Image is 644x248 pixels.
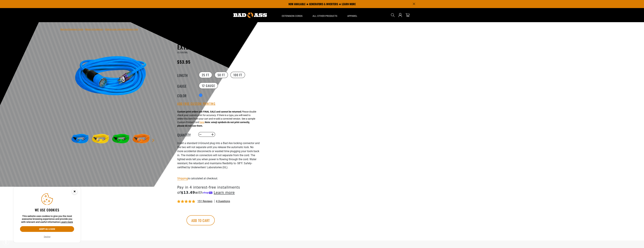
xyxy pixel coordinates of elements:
img: blue [70,37,151,118]
summary: Search [390,12,396,18]
legend: Length [177,73,194,77]
summary: Apparel [342,8,362,22]
span: › [104,28,104,31]
label: 100 FT [230,72,245,78]
a: Learn more [61,221,73,223]
strong: Custom print orders are FINAL SALE and cannot be returned. [177,110,242,113]
aside: Cookie Consent [13,187,81,243]
button: Decline [43,235,51,238]
img: green [111,129,131,149]
span: › [84,28,85,31]
button: here [200,121,204,124]
div: I [177,141,260,173]
div: is calculated at checkout. [177,176,260,181]
label: 50 FT [215,72,228,78]
button: Accept all & close [20,226,74,232]
img: orange [131,129,151,149]
img: yellow [91,129,110,149]
legend: Color [177,93,194,97]
summary: All Other Products [307,8,342,22]
legend: Gauge [177,83,194,88]
span: Extension Cords [282,14,302,17]
span: nsert a standard U-Ground plug into a Bad Ass locking connector and the two will not separate unt... [177,142,260,169]
h1: Click-to-Lock Lighted Extension Cord [177,36,260,50]
a: Shipping [177,177,188,180]
summary: Extension Cords [277,8,307,22]
span: CL12025BL [177,51,188,54]
span: All Other Products [313,14,337,17]
button: Add Free Custom Printing [177,102,215,106]
span: $53.95 [177,59,191,65]
span: Apparel [347,14,357,17]
a: Bad Ass Extension Cords [60,28,83,31]
img: Bad Ass Extension Cords [233,12,267,18]
span: 4 questions [216,199,230,203]
a: Return to Collection [85,28,103,31]
nav: breadcrumbs [60,27,138,31]
span: 151 reviews [197,200,212,203]
button: Add to cart [186,215,215,225]
p: This website uses cookies to give you the most awesome browsing experience and provide you with r... [20,215,74,224]
span: Click-to-Lock Lighted Extension Cord [105,28,138,31]
label: Quantity [177,132,194,137]
img: blue [70,129,90,149]
div: Please double check your custom print for accuracy. If there is a typo, you will need to delete t... [177,110,256,128]
label: 25 FT [199,72,212,78]
span: 4.87 stars [177,200,196,203]
a: Next [152,139,155,142]
strong: Note: emoji symbols do not print correctly, please do not use them. [177,121,250,127]
label: 12 Gauge [199,82,218,89]
h2: We use cookies [20,208,74,212]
